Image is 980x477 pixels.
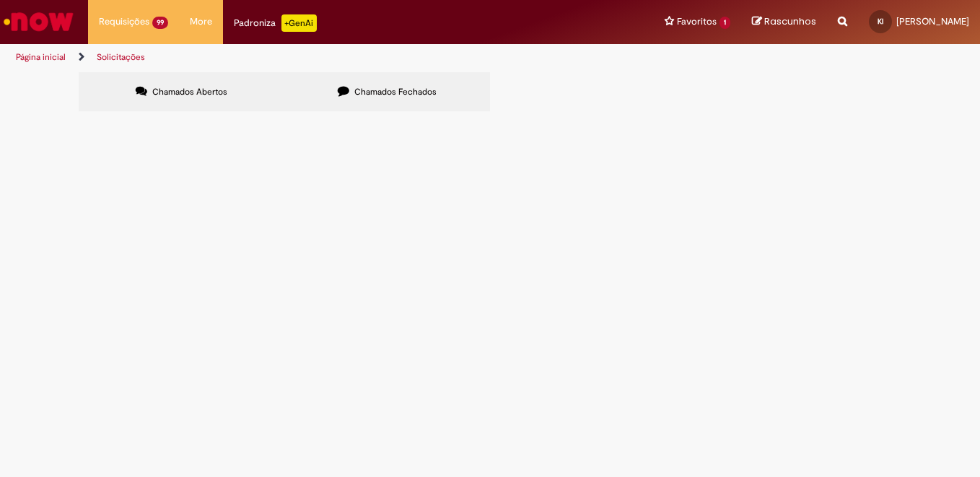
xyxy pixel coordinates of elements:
[896,15,969,27] span: [PERSON_NAME]
[234,14,317,32] div: Padroniza
[677,14,717,29] span: Favoritos
[99,14,149,29] span: Requisições
[190,14,212,29] span: More
[878,17,883,26] span: KI
[11,44,642,71] ul: Trilhas de página
[764,14,816,28] span: Rascunhos
[752,15,816,29] a: Rascunhos
[16,51,66,63] a: Página inicial
[719,17,730,29] span: 1
[354,86,437,98] span: Chamados Fechados
[97,51,145,63] a: Solicitações
[1,7,76,36] img: ServiceNow
[152,86,227,98] span: Chamados Abertos
[152,17,168,29] span: 99
[281,14,317,32] p: +GenAi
